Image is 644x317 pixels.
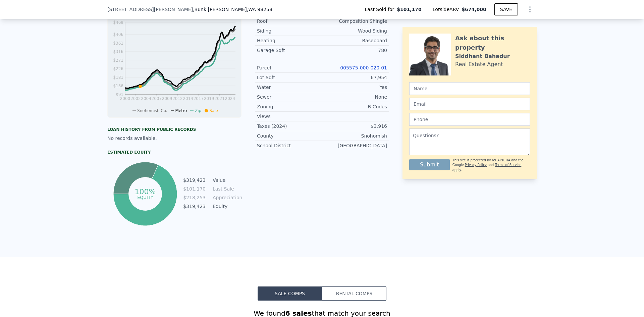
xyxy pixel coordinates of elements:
[172,96,183,101] tspan: 2012
[452,158,530,172] div: This site is protected by reCAPTCHA and the Google and apply.
[175,108,187,113] span: Metro
[409,113,530,126] input: Phone
[409,82,530,95] input: Name
[113,20,123,25] tspan: $469
[107,150,241,155] div: Estimated Equity
[322,123,387,129] div: $3,916
[462,7,486,12] span: $674,000
[183,96,193,101] tspan: 2014
[120,96,130,101] tspan: 2000
[257,103,322,110] div: Zoning
[211,176,241,184] td: Value
[113,32,123,37] tspan: $406
[257,94,322,100] div: Sewer
[455,60,503,68] div: Real Estate Agent
[257,113,322,120] div: Views
[137,195,153,200] tspan: equity
[257,64,322,71] div: Parcel
[257,133,322,139] div: County
[465,163,487,167] a: Privacy Policy
[113,84,123,88] tspan: $136
[113,66,123,71] tspan: $226
[209,108,218,113] span: Sale
[257,47,322,54] div: Garage Sqft
[523,3,537,16] button: Show Options
[322,84,387,91] div: Yes
[130,96,141,101] tspan: 2002
[258,286,322,301] button: Sale Comps
[257,74,322,81] div: Lot Sqft
[183,185,206,193] td: $101,170
[193,6,272,13] span: , Bunk [PERSON_NAME]
[322,74,387,81] div: 67,954
[214,96,225,101] tspan: 2021
[211,203,241,210] td: Equity
[113,58,123,63] tspan: $271
[183,203,206,210] td: $319,423
[194,96,204,101] tspan: 2017
[107,127,241,132] div: Loan history from public records
[340,65,387,70] a: 005575-000-020-01
[135,188,156,196] tspan: 100%
[211,185,241,193] td: Last Sale
[152,96,162,101] tspan: 2007
[257,123,322,129] div: Taxes (2024)
[322,18,387,24] div: Composition Shingle
[257,18,322,24] div: Roof
[433,6,462,13] span: Lotside ARV
[257,28,322,34] div: Siding
[322,94,387,100] div: None
[322,142,387,149] div: [GEOGRAPHIC_DATA]
[113,75,123,80] tspan: $181
[455,34,530,52] div: Ask about this property
[322,28,387,34] div: Wood Siding
[247,7,272,12] span: , WA 98258
[257,84,322,91] div: Water
[322,47,387,54] div: 780
[257,37,322,44] div: Heating
[162,96,172,101] tspan: 2009
[107,135,241,142] div: No records available.
[183,176,206,184] td: $319,423
[195,108,201,113] span: Zip
[397,6,422,13] span: $101,170
[409,98,530,110] input: Email
[455,52,510,60] div: Siddhant Bahadur
[409,159,450,170] button: Submit
[322,37,387,44] div: Baseboard
[322,286,386,301] button: Rental Comps
[495,163,521,167] a: Terms of Service
[225,96,235,101] tspan: 2024
[204,96,214,101] tspan: 2019
[137,108,167,113] span: Snohomish Co.
[116,92,123,97] tspan: $91
[322,103,387,110] div: R-Codes
[141,96,151,101] tspan: 2004
[113,41,123,46] tspan: $361
[365,6,397,13] span: Last Sold for
[257,142,322,149] div: School District
[494,3,518,15] button: SAVE
[107,6,193,13] span: [STREET_ADDRESS][PERSON_NAME]
[322,133,387,139] div: Snohomish
[183,194,206,201] td: $218,253
[211,194,241,201] td: Appreciation
[113,49,123,54] tspan: $316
